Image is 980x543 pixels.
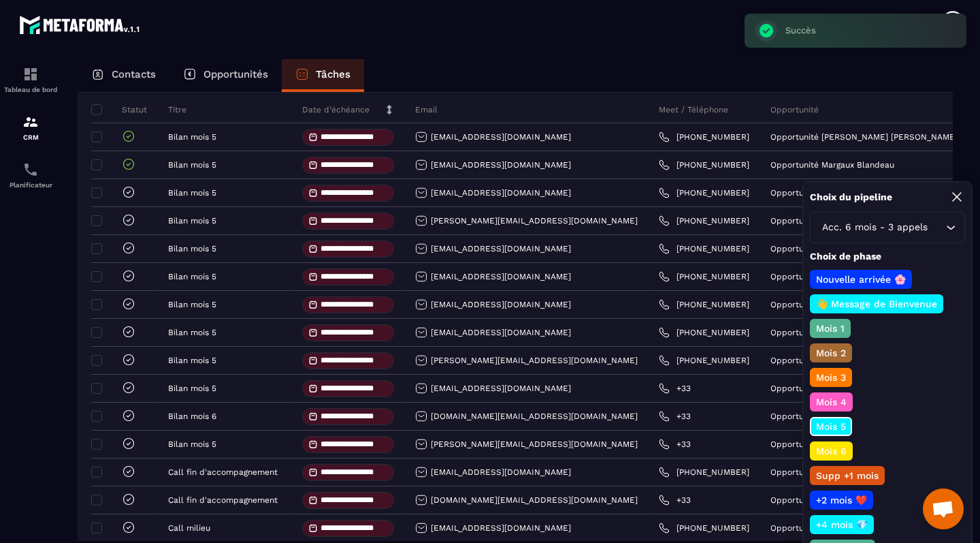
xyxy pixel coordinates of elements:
[770,439,972,449] p: Opportunité [PERSON_NAME][GEOGRAPHIC_DATA]
[3,56,58,104] a: formationformationTableau de bord
[659,243,749,254] a: [PHONE_NUMBER]
[22,114,39,130] img: formation
[814,444,849,458] p: Mois 6
[659,439,691,450] a: +33
[770,244,888,253] p: Opportunité [PERSON_NAME]
[814,469,881,482] p: Supp +1 mois
[814,297,939,311] p: 👋 Message de Bienvenue
[770,384,888,393] p: Opportunité [PERSON_NAME]
[168,300,216,309] p: Bilan mois 5
[659,215,749,226] a: [PHONE_NUMBER]
[814,371,848,384] p: Mois 3
[770,188,888,198] p: Opportunité [PERSON_NAME]
[814,420,848,433] p: Mois 5
[168,216,216,226] p: Bilan mois 5
[168,104,186,115] p: Titre
[814,346,848,360] p: Mois 2
[770,523,898,533] p: Opportunité Garance Defranoux
[770,328,888,337] p: Opportunité [PERSON_NAME]
[659,299,749,310] a: [PHONE_NUMBER]
[282,59,364,92] a: Tâches
[168,356,216,365] p: Bilan mois 5
[659,467,749,478] a: [PHONE_NUMBER]
[659,383,691,394] a: +33
[3,134,58,141] p: CRM
[659,159,749,170] a: [PHONE_NUMBER]
[168,188,216,198] p: Bilan mois 5
[3,86,58,93] p: Tableau de bord
[415,104,438,115] p: Email
[770,467,888,477] p: Opportunité [PERSON_NAME]
[302,104,370,115] p: Date d’échéance
[814,273,908,286] p: Nouvelle arrivée 🌸
[814,395,849,409] p: Mois 4
[659,327,749,338] a: [PHONE_NUMBER]
[168,439,216,449] p: Bilan mois 5
[78,59,169,92] a: Contacts
[770,412,888,421] p: Opportunité [PERSON_NAME]
[3,151,58,199] a: schedulerschedulerPlanificateur
[659,131,749,142] a: [PHONE_NUMBER]
[814,518,870,531] p: +4 mois 💎
[770,132,958,142] p: Opportunité [PERSON_NAME] [PERSON_NAME]
[19,12,142,37] img: logo
[168,328,216,337] p: Bilan mois 5
[659,104,728,115] p: Meet / Téléphone
[22,161,39,178] img: scheduler
[168,272,216,281] p: Bilan mois 5
[810,212,965,243] div: Search for option
[168,244,216,253] p: Bilan mois 5
[770,160,894,170] p: Opportunité Margaux Blandeau
[814,322,847,335] p: Mois 1
[814,493,869,507] p: +2 mois ❤️
[316,68,350,80] p: Tâches
[659,271,749,282] a: [PHONE_NUMBER]
[169,59,282,92] a: Opportunités
[203,68,268,80] p: Opportunités
[22,66,39,82] img: formation
[810,250,965,263] p: Choix de phase
[770,216,888,226] p: Opportunité [PERSON_NAME]
[659,411,691,422] a: +33
[168,132,216,142] p: Bilan mois 5
[112,68,156,80] p: Contacts
[659,523,749,533] a: [PHONE_NUMBER]
[168,467,278,477] p: Call fin d'accompagnement
[168,160,216,170] p: Bilan mois 5
[659,495,691,506] a: +33
[3,104,58,151] a: formationformationCRM
[168,523,210,533] p: Call milieu
[770,356,888,365] p: Opportunité [PERSON_NAME]
[819,220,930,235] span: Acc. 6 mois - 3 appels
[95,104,147,115] p: Statut
[770,104,819,115] p: Opportunité
[770,272,888,281] p: Opportunité [PERSON_NAME]
[659,187,749,198] a: [PHONE_NUMBER]
[930,220,943,235] input: Search for option
[770,300,888,309] p: Opportunité [PERSON_NAME]
[923,488,964,529] div: Ouvrir le chat
[3,181,58,189] p: Planificateur
[168,495,278,505] p: Call fin d'accompagnement
[659,355,749,366] a: [PHONE_NUMBER]
[770,495,888,505] p: Opportunité [PERSON_NAME]
[810,191,892,204] p: Choix du pipeline
[168,384,216,393] p: Bilan mois 5
[168,412,216,421] p: Bilan mois 6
